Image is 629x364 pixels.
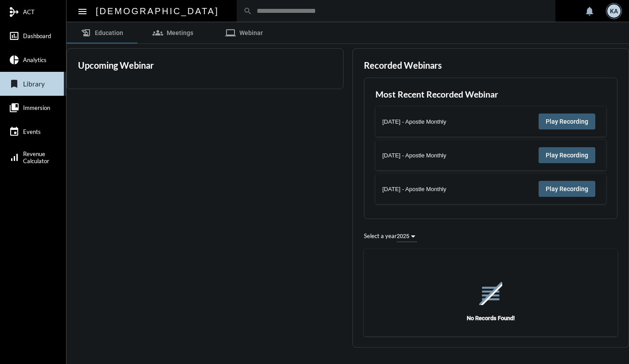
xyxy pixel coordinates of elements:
a: Education [66,22,137,43]
button: Play Recording [539,114,595,129]
mat-icon: pie_chart [9,55,20,65]
button: Toggle sidenav [74,2,91,20]
mat-icon: insert_chart_outlined [9,31,20,41]
mat-icon: history_edu [81,27,91,38]
a: Webinar [208,22,279,43]
span: Analytics [23,56,47,63]
span: Immersion [23,104,50,111]
h2: [DEMOGRAPHIC_DATA] [96,4,219,18]
span: Play Recording [546,118,588,125]
button: Play Recording [539,147,595,163]
mat-icon: reorder [479,282,502,305]
h2: Most Recent Recorded Webinar [375,89,606,99]
span: ACT [23,8,35,16]
span: Library [23,80,45,88]
h2: Recorded Webinars [364,60,442,70]
mat-icon: bookmark [9,78,20,89]
h5: No Records Found! [364,315,618,321]
mat-icon: event [9,126,20,137]
span: 2025 [397,233,409,239]
mat-icon: notifications [584,6,595,16]
div: [DATE] - Apostle Monthly [383,118,477,125]
div: KA [607,4,621,18]
span: Dashboard [23,32,51,39]
div: [DATE] - Apostle Monthly [383,152,477,159]
mat-icon: groups [152,27,163,38]
mat-icon: signal_cellular_alt [9,152,20,163]
h2: Upcoming Webinar [78,60,154,70]
button: Play Recording [539,181,595,197]
a: Meetings [137,22,208,43]
mat-icon: computer [225,27,236,38]
span: Events [23,128,41,135]
mat-icon: collections_bookmark [9,102,20,113]
mat-icon: search [243,7,252,16]
span: Play Recording [546,185,588,192]
mat-icon: Side nav toggle icon [77,6,88,17]
mat-icon: mediation [9,7,20,17]
span: Revenue Calculator [23,150,49,164]
div: [DATE] - Apostle Monthly [383,186,477,192]
span: Play Recording [546,152,588,159]
mat-label: Select a year [364,232,397,239]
